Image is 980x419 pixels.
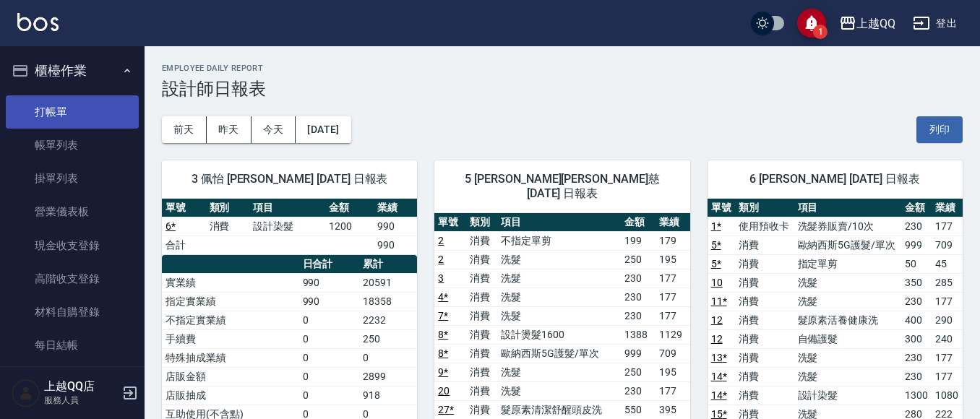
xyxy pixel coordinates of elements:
[656,344,690,363] td: 709
[932,199,963,217] th: 業績
[708,199,736,217] th: 單號
[497,269,621,288] td: 洗髮
[711,314,723,326] a: 12
[621,325,656,344] td: 1388
[497,213,621,232] th: 項目
[207,116,252,143] button: 昨天
[466,213,497,232] th: 類別
[833,9,901,38] button: 上越QQ
[359,348,417,367] td: 0
[621,250,656,269] td: 250
[374,199,418,217] th: 業績
[656,250,690,269] td: 195
[932,254,963,273] td: 45
[794,311,901,329] td: 髮原素活養健康洗
[434,213,465,232] th: 單號
[497,306,621,325] td: 洗髮
[299,273,360,292] td: 990
[374,217,418,236] td: 990
[932,273,963,292] td: 285
[656,381,690,400] td: 177
[296,116,351,143] button: [DATE]
[621,381,656,400] td: 230
[359,273,417,292] td: 20591
[17,13,59,31] img: Logo
[916,116,963,143] button: 列印
[44,394,118,407] p: 服務人員
[621,400,656,419] td: 550
[656,306,690,325] td: 177
[794,367,901,386] td: 洗髮
[735,217,794,236] td: 使用預收卡
[656,231,690,250] td: 179
[794,386,901,405] td: 設計染髮
[359,386,417,405] td: 918
[901,217,932,236] td: 230
[452,172,672,201] span: 5 [PERSON_NAME][PERSON_NAME]慈 [DATE] 日報表
[162,116,207,143] button: 前天
[6,129,139,162] a: 帳單列表
[497,231,621,250] td: 不指定單剪
[6,195,139,228] a: 營業儀表板
[901,386,932,405] td: 1300
[656,269,690,288] td: 177
[735,329,794,348] td: 消費
[162,199,206,217] th: 單號
[901,367,932,386] td: 230
[179,172,400,186] span: 3 佩怡 [PERSON_NAME] [DATE] 日報表
[6,52,139,90] button: 櫃檯作業
[497,250,621,269] td: 洗髮
[901,292,932,311] td: 230
[656,325,690,344] td: 1129
[497,400,621,419] td: 髮原素清潔舒醒頭皮洗
[466,269,497,288] td: 消費
[162,79,963,99] h3: 設計師日報表
[932,386,963,405] td: 1080
[735,273,794,292] td: 消費
[735,199,794,217] th: 類別
[794,292,901,311] td: 洗髮
[299,386,360,405] td: 0
[249,217,325,236] td: 設計染髮
[621,363,656,381] td: 250
[6,229,139,262] a: 現金收支登錄
[466,325,497,344] td: 消費
[711,277,723,288] a: 10
[359,255,417,274] th: 累計
[901,199,932,217] th: 金額
[44,379,118,394] h5: 上越QQ店
[621,269,656,288] td: 230
[162,386,299,405] td: 店販抽成
[438,254,444,265] a: 2
[466,306,497,325] td: 消費
[6,363,139,396] a: 排班表
[932,329,963,348] td: 240
[901,329,932,348] td: 300
[162,236,206,254] td: 合計
[359,329,417,348] td: 250
[932,217,963,236] td: 177
[856,14,895,33] div: 上越QQ
[901,254,932,273] td: 50
[621,306,656,325] td: 230
[794,254,901,273] td: 指定單剪
[299,329,360,348] td: 0
[725,172,945,186] span: 6 [PERSON_NAME] [DATE] 日報表
[359,367,417,386] td: 2899
[794,348,901,367] td: 洗髮
[6,262,139,295] a: 高階收支登錄
[932,292,963,311] td: 177
[932,348,963,367] td: 177
[299,348,360,367] td: 0
[206,199,250,217] th: 類別
[162,64,963,73] h2: Employee Daily Report
[6,95,139,129] a: 打帳單
[12,379,40,407] img: Person
[299,292,360,311] td: 990
[497,381,621,400] td: 洗髮
[621,288,656,306] td: 230
[794,236,901,254] td: 歐納西斯5G護髮/單次
[656,213,690,232] th: 業績
[656,400,690,419] td: 395
[794,273,901,292] td: 洗髮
